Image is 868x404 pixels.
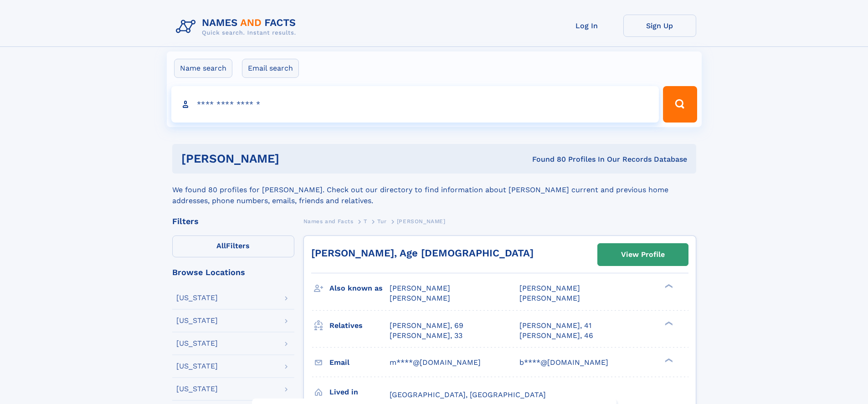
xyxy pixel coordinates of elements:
[390,390,546,399] span: [GEOGRAPHIC_DATA], [GEOGRAPHIC_DATA]
[406,154,687,164] div: Found 80 Profiles In Our Records Database
[329,318,390,333] h3: Relatives
[311,247,534,259] a: [PERSON_NAME], Age [DEMOGRAPHIC_DATA]
[172,235,294,257] label: Filters
[242,59,299,78] label: Email search
[390,331,462,341] a: [PERSON_NAME], 33
[329,384,390,400] h3: Lived in
[390,294,450,302] span: [PERSON_NAME]
[390,284,450,292] span: [PERSON_NAME]
[174,59,232,78] label: Name search
[364,215,367,227] a: T
[519,284,580,292] span: [PERSON_NAME]
[329,355,390,370] h3: Email
[519,294,580,302] span: [PERSON_NAME]
[663,86,697,123] button: Search Button
[550,15,623,37] a: Log In
[172,15,303,39] img: Logo Names and Facts
[663,320,673,326] div: ❯
[621,244,665,265] div: View Profile
[364,218,367,225] span: T
[176,317,218,324] div: [US_STATE]
[377,215,386,227] a: Tur
[329,281,390,296] h3: Also known as
[176,363,218,370] div: [US_STATE]
[390,321,463,331] a: [PERSON_NAME], 69
[172,217,294,225] div: Filters
[176,294,218,302] div: [US_STATE]
[663,283,673,289] div: ❯
[303,215,354,227] a: Names and Facts
[176,340,218,347] div: [US_STATE]
[397,218,446,225] span: [PERSON_NAME]
[172,174,696,206] div: We found 80 profiles for [PERSON_NAME]. Check out our directory to find information about [PERSON...
[519,331,593,341] a: [PERSON_NAME], 46
[598,244,688,266] a: View Profile
[176,385,218,393] div: [US_STATE]
[623,15,696,37] a: Sign Up
[216,241,226,250] span: All
[377,218,386,225] span: Tur
[172,268,294,276] div: Browse Locations
[181,153,406,164] h1: [PERSON_NAME]
[519,321,591,331] a: [PERSON_NAME], 41
[663,357,673,363] div: ❯
[171,86,659,123] input: search input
